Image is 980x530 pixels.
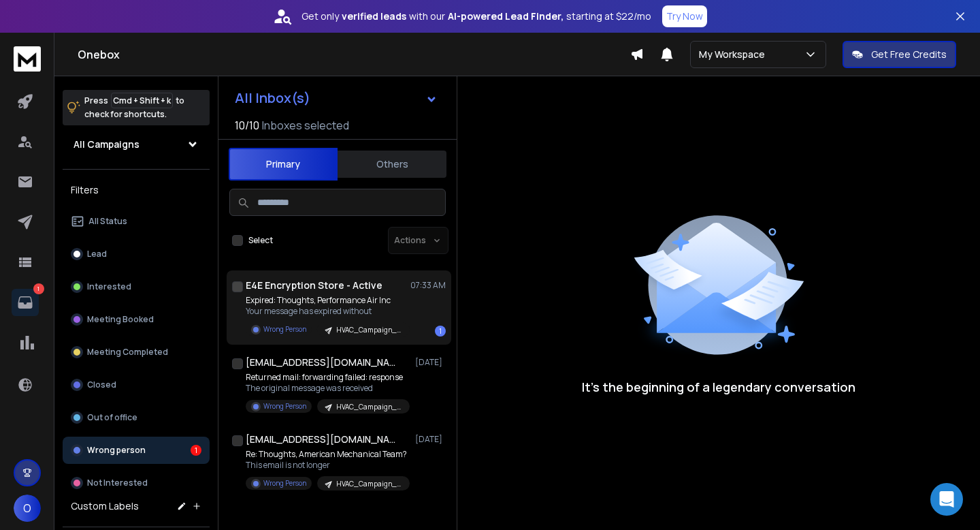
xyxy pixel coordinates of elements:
[87,478,148,488] p: Not Interested
[246,433,395,446] h1: [EMAIL_ADDRESS][DOMAIN_NAME]
[73,138,140,151] h1: All Campaigns
[582,377,855,396] p: It’s the beginning of a legendary conversation
[71,499,139,513] h3: Custom Labels
[246,279,382,292] h1: E4E Encryption Store - Active
[930,483,963,516] div: Open Intercom Messenger
[63,306,210,333] button: Meeting Booked
[63,240,210,268] button: Lead
[14,495,41,522] button: O
[88,216,127,227] p: All Status
[87,445,146,456] p: Wrong person
[246,356,395,369] h1: [EMAIL_ADDRESS][DOMAIN_NAME]
[235,91,310,105] h1: All Inbox(s)
[263,478,306,488] p: Wrong Person
[87,249,107,260] p: Lead
[336,402,402,412] p: HVAC_Campaign_Aug27
[248,235,273,246] label: Select
[338,149,446,179] button: Others
[246,460,409,471] p: This email is not longer
[33,283,44,294] p: 1
[63,339,210,366] button: Meeting Completed
[87,314,154,325] p: Meeting Booked
[666,10,703,23] p: Try Now
[336,479,402,489] p: HVAC_Campaign_Aug27
[301,10,651,23] p: Get only with our starting at $22/mo
[229,148,338,181] button: Primary
[63,131,210,158] button: All Campaigns
[435,326,446,337] div: 1
[336,325,402,335] p: HVAC_Campaign_Aug27
[699,48,770,61] p: My Workspace
[246,383,409,394] p: The original message was received
[871,48,947,61] p: Get Free Credits
[246,306,409,317] p: Your message has expired without
[191,445,201,456] div: 1
[342,10,406,23] strong: verified leads
[63,371,210,399] button: Closed
[63,437,210,464] button: Wrong person1
[84,94,184,121] p: Press to check for shortcuts.
[662,5,707,27] button: Try Now
[63,469,210,497] button: Not Interested
[87,379,116,390] p: Closed
[111,93,173,108] span: Cmd + Shift + k
[87,281,131,292] p: Interested
[87,347,168,358] p: Meeting Completed
[415,357,446,368] p: [DATE]
[87,412,137,423] p: Out of office
[843,41,956,68] button: Get Free Credits
[224,84,448,112] button: All Inbox(s)
[246,449,409,460] p: Re: Thoughts, American Mechanical Team?
[262,117,349,134] h3: Inboxes selected
[63,181,210,200] h3: Filters
[63,404,210,431] button: Out of office
[410,280,446,291] p: 07:33 AM
[14,46,41,72] img: logo
[235,117,259,134] span: 10 / 10
[448,10,563,23] strong: AI-powered Lead Finder,
[246,372,409,383] p: Returned mail: forwarding failed: response
[12,289,39,316] a: 1
[263,324,306,334] p: Wrong Person
[263,401,306,411] p: Wrong Person
[63,208,210,235] button: All Status
[246,295,409,306] p: Expired: Thoughts, Performance Air Inc
[415,434,446,445] p: [DATE]
[78,46,630,63] h1: Onebox
[63,273,210,300] button: Interested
